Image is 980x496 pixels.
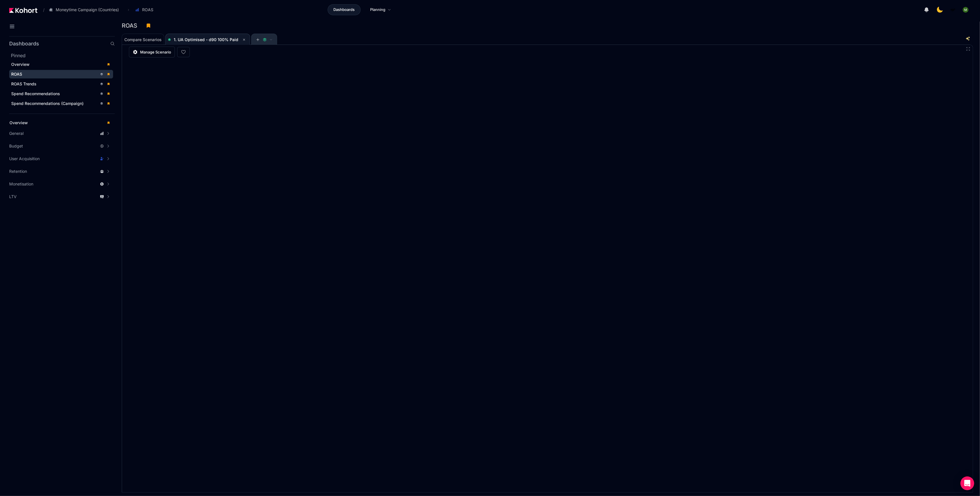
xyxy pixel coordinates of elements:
[9,194,17,200] span: LTV
[9,131,24,136] span: General
[9,89,113,98] a: Spend Recommendations
[9,8,37,13] img: Kohort logo
[9,41,39,46] h2: Dashboards
[333,7,355,13] span: Dashboards
[950,7,956,13] img: logo_MoneyTimeLogo_1_20250619094856634230.png
[127,7,130,12] span: ›
[9,80,113,88] a: ROAS Trends
[124,38,162,42] span: Compare Scenarios
[11,62,30,67] span: Overview
[129,47,175,58] a: Manage Scenario
[9,70,113,78] a: ROAS
[11,101,84,106] span: Spend Recommendations (Campaign)
[9,168,27,174] span: Retention
[122,23,141,28] h3: ROAS
[132,5,159,15] button: ROAS
[370,7,385,13] span: Planning
[966,47,971,51] button: Fullscreen
[9,181,33,187] span: Monetisation
[7,118,113,127] a: Overview
[46,5,125,15] button: Moneytime Campaign (Countries)
[56,7,119,13] span: Moneytime Campaign (Countries)
[364,4,397,15] a: Planning
[11,52,115,59] h2: Pinned
[328,4,361,15] a: Dashboards
[142,7,153,13] span: ROAS
[140,49,171,55] span: Manage Scenario
[9,156,40,162] span: User Acquisition
[11,91,60,96] span: Spend Recommendations
[174,37,238,42] span: 1. UA Optimised - d90 100% Paid
[38,7,45,13] span: /
[11,72,22,76] span: ROAS
[9,143,23,149] span: Budget
[9,60,113,69] a: Overview
[960,476,974,490] div: Open Intercom Messenger
[9,120,28,125] span: Overview
[11,81,36,86] span: ROAS Trends
[9,99,113,108] a: Spend Recommendations (Campaign)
